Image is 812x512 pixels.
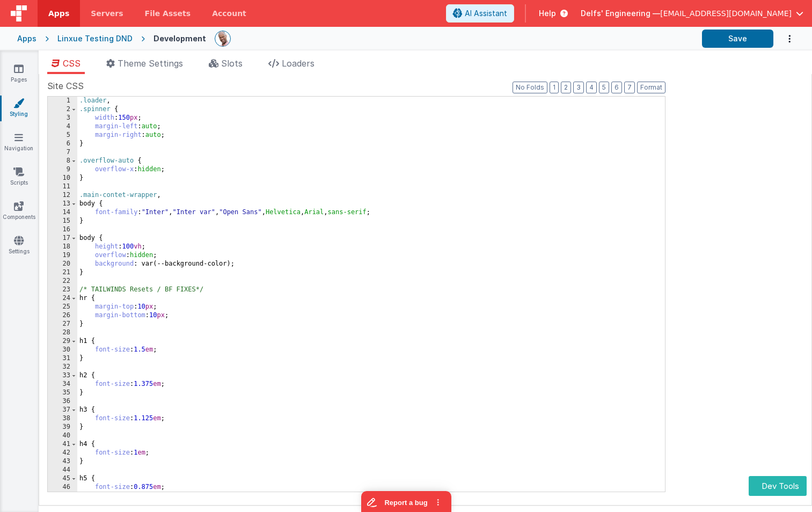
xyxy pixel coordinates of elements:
div: 8 [48,157,77,165]
span: Theme Settings [118,58,183,69]
span: [EMAIL_ADDRESS][DOMAIN_NAME] [660,8,792,19]
div: 36 [48,397,77,406]
div: Apps [17,33,36,44]
div: 9 [48,165,77,174]
div: 43 [48,457,77,466]
div: 15 [48,217,77,225]
div: 21 [48,268,77,277]
div: 35 [48,389,77,397]
div: 31 [48,354,77,363]
button: 1 [550,82,559,93]
button: Dev Tools [749,476,807,496]
button: Save [702,30,773,48]
div: 24 [48,294,77,303]
div: 2 [48,105,77,114]
div: 12 [48,191,77,200]
button: 6 [611,82,622,93]
button: Delfs' Engineering — [EMAIL_ADDRESS][DOMAIN_NAME] [581,8,803,19]
div: 45 [48,474,77,483]
div: 14 [48,208,77,217]
button: 7 [624,82,635,93]
div: 44 [48,466,77,474]
div: 33 [48,371,77,380]
div: 27 [48,320,77,328]
span: Apps [48,8,69,19]
div: 6 [48,140,77,148]
button: 4 [586,82,597,93]
div: 17 [48,234,77,243]
div: 39 [48,423,77,431]
img: 11ac31fe5dc3d0eff3fbbbf7b26fa6e1 [215,31,230,46]
div: 5 [48,131,77,140]
div: 40 [48,431,77,440]
div: 42 [48,449,77,457]
div: 30 [48,346,77,354]
div: 11 [48,182,77,191]
div: 29 [48,337,77,346]
div: 32 [48,363,77,371]
span: Help [539,8,556,19]
button: No Folds [513,82,547,93]
div: 20 [48,260,77,268]
div: 23 [48,286,77,294]
div: 46 [48,483,77,492]
button: Options [773,28,795,50]
span: Slots [221,58,243,69]
div: 25 [48,303,77,311]
div: Development [153,33,206,44]
span: Loaders [282,58,314,69]
div: 10 [48,174,77,182]
button: AI Assistant [446,4,514,23]
button: 5 [599,82,609,93]
div: 1 [48,97,77,105]
div: 38 [48,414,77,423]
div: 4 [48,122,77,131]
div: 18 [48,243,77,251]
div: 41 [48,440,77,449]
div: 34 [48,380,77,389]
div: Linxue Testing DND [57,33,133,44]
span: CSS [63,58,81,69]
button: Format [637,82,665,93]
div: 3 [48,114,77,122]
div: 37 [48,406,77,414]
div: 16 [48,225,77,234]
div: 22 [48,277,77,286]
button: 3 [573,82,584,93]
div: 7 [48,148,77,157]
span: Servers [91,8,123,19]
button: 2 [561,82,571,93]
div: 26 [48,311,77,320]
span: Site CSS [47,79,84,92]
div: 13 [48,200,77,208]
span: Delfs' Engineering — [581,8,660,19]
span: File Assets [145,8,191,19]
div: 19 [48,251,77,260]
div: 28 [48,328,77,337]
span: AI Assistant [465,8,507,19]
